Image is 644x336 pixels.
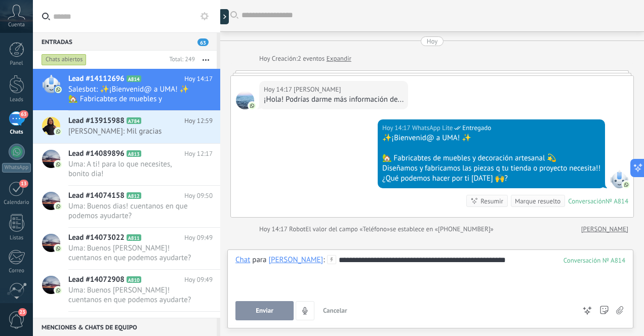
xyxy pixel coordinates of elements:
div: WhatsApp [2,163,31,173]
div: Marque resuelto [515,196,560,206]
button: Enviar [235,301,294,320]
div: Hoy 14:17 [264,85,294,95]
span: Hoy 09:49 [184,275,213,285]
div: Listas [2,235,31,241]
a: [PERSON_NAME] [581,224,628,234]
span: Enviar [256,307,273,314]
span: A784 [127,117,141,124]
button: Cancelar [319,301,351,320]
span: El valor del campo «Teléfono» [306,224,390,234]
span: A810 [127,276,141,283]
div: Hoy [427,36,438,46]
div: Leads [2,97,31,103]
div: Menciones & Chats de equipo [33,318,217,336]
span: A811 [127,234,141,241]
span: para [252,255,266,265]
div: ¿Qué podemos hacer por ti [DATE] 🙌? [382,174,600,184]
div: Chats [2,129,31,136]
div: № A814 [606,197,628,205]
span: Lead #14074158 [68,191,125,201]
div: Resumir [480,196,503,206]
span: Uma: A ti! para lo que necesites, bonito dia! [68,159,193,179]
span: 13 [19,180,28,188]
img: com.amocrm.amocrmwa.svg [55,86,62,93]
span: WhatsApp Lite [412,123,453,133]
div: ✨¡Bienvenid@ a UMA! ✨ [382,133,600,143]
span: Hoy 12:59 [184,116,213,126]
a: Lead #14072908 A810 Hoy 09:49 Uma: Buenos [PERSON_NAME]! cuentanos en que podemos ayudarte? [33,270,220,311]
span: A814 [127,75,141,82]
span: Gladys [294,85,341,95]
span: Lead #14112696 [68,74,125,84]
span: WhatsApp Lite [610,170,628,188]
span: Cuenta [8,22,25,28]
img: com.amocrm.amocrmwa.svg [55,161,62,168]
span: Hoy 12:17 [184,149,213,159]
img: com.amocrm.amocrmwa.svg [55,287,62,294]
img: com.amocrm.amocrmwa.svg [55,245,62,252]
div: Creación: [259,54,351,64]
div: Diseñamos y fabricamos las piezas q tu tienda o proyecto necesita!! [382,163,600,174]
span: 2 eventos [298,54,325,64]
span: A813 [127,150,141,157]
span: 63 [19,110,28,118]
span: Salesbot: ✨¡Bienvenid@ a UMA! ✨ 🏡 Fabricabtes de muebles y decoración artesanal 💫 Diseñamos y fab... [68,85,193,104]
div: Panel [2,60,31,67]
div: Gladys [268,255,323,264]
div: Mostrar [219,9,229,24]
span: Cancelar [323,306,347,315]
a: Lead #14073022 A811 Hoy 09:49 Uma: Buenos [PERSON_NAME]! cuentanos en que podemos ayudarte? [33,228,220,269]
span: Lead #14089896 [68,149,125,159]
img: com.amocrm.amocrmwa.svg [55,203,62,210]
span: : [323,255,325,265]
a: Lead #13915988 A784 Hoy 12:59 [PERSON_NAME]: Mil gracias [33,111,220,143]
span: Lead #14072908 [68,275,125,285]
div: Conversación [568,197,606,205]
span: Hoy 14:17 [184,74,213,84]
span: Lead #14067728 [68,317,125,327]
div: Hoy 14:17 [382,123,412,133]
button: Más [195,51,217,69]
span: 63 [197,38,209,46]
div: Chats abiertos [42,54,87,66]
span: [PERSON_NAME]: Mil gracias [68,127,193,136]
div: Hoy [259,54,272,64]
a: Lead #14112696 A814 Hoy 14:17 Salesbot: ✨¡Bienvenid@ a UMA! ✨ 🏡 Fabricabtes de muebles y decoraci... [33,69,220,110]
span: Hoy 09:48 [184,317,213,327]
div: Correo [2,268,31,274]
div: Total: 249 [165,55,195,65]
span: Uma: Buenos [PERSON_NAME]! cuentanos en que podemos ayudarte? [68,285,193,305]
a: Expandir [327,54,351,64]
div: 814 [563,256,625,265]
span: Lead #13915988 [68,116,125,126]
span: A812 [127,192,141,199]
div: Calendario [2,199,31,206]
span: Robot [289,225,305,233]
span: Lead #14073022 [68,233,125,243]
a: Lead #14089896 A813 Hoy 12:17 Uma: A ti! para lo que necesites, bonito dia! [33,144,220,185]
a: Lead #14074158 A812 Hoy 09:50 Uma: Buenos dias! cuentanos en que podemos ayudarte? [33,186,220,227]
img: com.amocrm.amocrmwa.svg [249,102,256,109]
div: Hoy 14:17 [259,224,289,234]
img: com.amocrm.amocrmwa.svg [623,181,630,188]
span: Uma: Buenos [PERSON_NAME]! cuentanos en que podemos ayudarte? [68,243,193,263]
span: Gladys [236,91,254,109]
div: Entradas [33,32,217,51]
span: Uma: Buenos dias! cuentanos en que podemos ayudarte? [68,201,193,221]
div: 🏡 Fabricabtes de muebles y decoración artesanal 💫 [382,153,600,163]
span: 23 [18,308,27,316]
img: com.amocrm.amocrmwa.svg [55,128,62,135]
span: se establece en «[PHONE_NUMBER]» [390,224,494,234]
span: Hoy 09:50 [184,191,213,201]
div: ¡Hola! Podrías darme más información de... [264,95,404,105]
span: Entregado [462,123,491,133]
span: Hoy 09:49 [184,233,213,243]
